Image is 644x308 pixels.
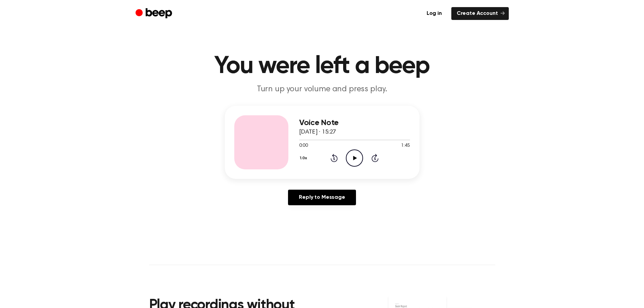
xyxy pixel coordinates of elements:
[299,152,310,164] button: 1.0x
[401,142,410,149] span: 1:45
[288,190,356,205] a: Reply to Message
[299,118,410,127] h3: Voice Note
[149,54,495,78] h1: You were left a beep
[451,7,509,20] a: Create Account
[421,7,447,20] a: Log in
[192,84,452,95] p: Turn up your volume and press play.
[299,142,308,149] span: 0:00
[299,129,336,135] span: [DATE] · 15:27
[136,7,174,20] a: Beep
